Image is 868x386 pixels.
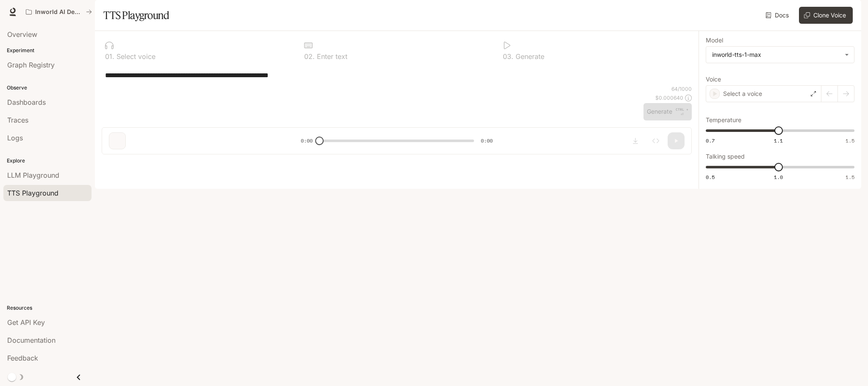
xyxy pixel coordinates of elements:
[712,50,840,59] div: inworld-tts-1-max
[114,53,155,60] p: Select voice
[35,8,83,16] p: Inworld AI Demos
[503,53,513,60] p: 0 3 .
[22,3,96,20] button: All workspaces
[774,137,783,144] span: 1.1
[706,76,721,82] p: Voice
[706,117,741,123] p: Temperature
[846,137,854,144] span: 1.5
[706,137,715,144] span: 0.7
[846,173,854,181] span: 1.5
[315,53,347,60] p: Enter text
[513,53,544,60] p: Generate
[706,37,723,43] p: Model
[723,90,762,98] p: Select a voice
[706,173,715,181] span: 0.5
[103,7,169,24] h1: TTS Playground
[764,7,792,24] a: Docs
[774,173,783,181] span: 1.0
[655,94,683,101] p: $ 0.000640
[799,7,853,24] button: Clone Voice
[304,53,315,60] p: 0 2 .
[105,53,114,60] p: 0 1 .
[706,154,745,159] p: Talking speed
[706,47,854,63] div: inworld-tts-1-max
[671,85,692,92] p: 64 / 1000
